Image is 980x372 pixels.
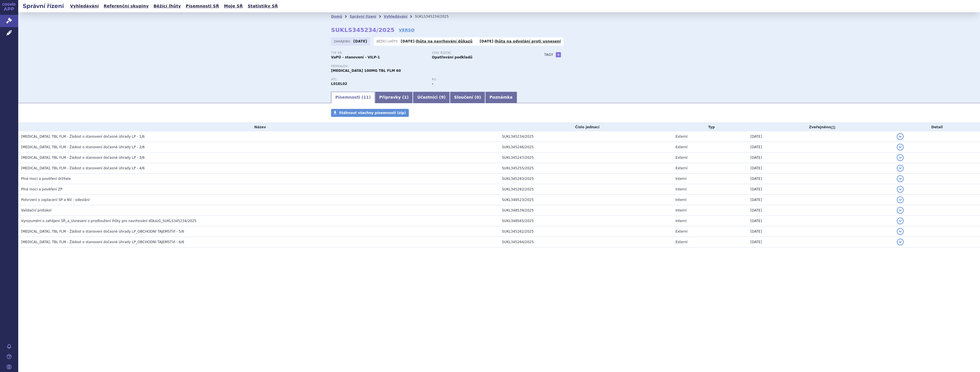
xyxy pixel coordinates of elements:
p: Stav řízení: [432,51,527,55]
td: SUKL345234/2025 [499,131,673,142]
a: + [556,52,561,57]
span: Vyrozumění o zahájení SŘ_a_Usnesení o prodloužení lhůty pro navrhování důkazů_SUKLS345234/2025 [21,219,197,223]
span: 0 [476,95,479,99]
a: Referenční skupiny [102,2,150,10]
abbr: (?) [831,125,835,129]
th: Zveřejněno [748,123,894,131]
h2: Správní řízení [18,2,68,10]
td: [DATE] [748,216,894,226]
button: detail [897,175,904,182]
td: SUKL345282/2025 [499,184,673,195]
td: [DATE] [748,226,894,237]
span: Externí [675,145,687,149]
button: detail [897,154,904,161]
span: CALQUENCE, TBL FLM - Žádost o stanovení dočasné úhrady LP_OBCHODNÍ TAJEMSTVÍ - 5/6 [21,229,184,233]
button: detail [897,196,904,203]
td: [DATE] [748,195,894,205]
a: lhůta na odvolání proti usnesení [495,39,561,43]
a: Statistiky SŘ [246,2,279,10]
a: Poznámka [485,92,517,103]
td: SUKL345246/2025 [499,142,673,153]
span: Interní [675,219,687,223]
span: Interní [675,198,687,202]
a: Stáhnout všechny písemnosti (zip) [331,109,409,117]
span: Interní [675,187,687,191]
span: CALQUENCE, TBL FLM - Žádost o stanovení dočasné úhrady LP - 4/6 [21,166,145,170]
button: detail [897,217,904,224]
td: SUKL345262/2025 [499,226,673,237]
td: SUKL345247/2025 [499,153,673,163]
button: detail [897,207,904,214]
span: Plné moci a pověření držitele [21,177,71,181]
p: Přípravek: [331,65,533,68]
a: Domů [331,15,342,19]
td: [DATE] [748,131,894,142]
span: Stáhnout všechny písemnosti (zip) [339,111,406,115]
a: lhůta na navrhování důkazů [416,39,473,43]
td: [DATE] [748,237,894,247]
span: Interní [675,177,687,181]
td: [DATE] [748,142,894,153]
h3: Tagy [544,51,553,58]
a: Správní řízení [350,15,376,19]
p: Typ SŘ: [331,51,426,55]
span: Plné moci a pověření ZP [21,187,62,191]
button: detail [897,133,904,140]
strong: [DATE] [354,39,367,43]
td: SUKL345255/2025 [499,163,673,174]
span: Interní [675,208,687,212]
a: Přípravky (1) [375,92,413,103]
span: Externí [675,156,687,160]
span: Potvrzení o zaplacení SP a NV - odeslání [21,198,89,202]
a: Vyhledávání [384,15,407,19]
span: CALQUENCE, TBL FLM - Žádost o stanovení dočasné úhrady LP - 1/6 [21,135,145,139]
span: Externí [675,229,687,233]
td: SUKL345283/2025 [499,174,673,184]
span: Validační protokol [21,208,52,212]
strong: AKALABRUTINIB [331,82,347,86]
th: Detail [894,123,980,131]
span: CALQUENCE, TBL FLM - Žádost o stanovení dočasné úhrady LP - 2/6 [21,145,145,149]
a: Písemnosti (11) [331,92,375,103]
li: SUKLS345234/2025 [415,12,456,21]
a: Běžící lhůty [152,2,183,10]
button: detail [897,239,904,245]
strong: SUKLS345234/2025 [331,27,395,33]
span: [MEDICAL_DATA] 100MG TBL FLM 60 [331,69,401,73]
a: Písemnosti SŘ [184,2,221,10]
span: 11 [363,95,369,99]
td: SUKL348565/2025 [499,216,673,226]
span: Externí [675,135,687,139]
strong: [DATE] [480,39,493,43]
a: Sloučení (0) [450,92,485,103]
span: Externí [675,240,687,244]
button: detail [897,186,904,193]
p: - [401,39,473,44]
span: 9 [441,95,444,99]
span: Externí [675,166,687,170]
td: SUKL348539/2025 [499,205,673,216]
td: [DATE] [748,205,894,216]
th: Číslo jednací [499,123,673,131]
strong: Opatřování podkladů [432,55,472,59]
strong: [DATE] [401,39,415,43]
th: Název [18,123,499,131]
p: RS: [432,78,527,81]
a: VERSO [399,27,415,33]
span: CALQUENCE, TBL FLM - Žádost o stanovení dočasné úhrady LP_OBCHODNÍ TAJEMSTVÍ - 6/6 [21,240,184,244]
p: ATC: [331,78,426,81]
span: Zahájeno: [334,39,352,44]
strong: - [432,82,433,86]
span: Běžící lhůty: [377,39,399,44]
td: [DATE] [748,153,894,163]
span: CALQUENCE, TBL FLM - Žádost o stanovení dočasné úhrady LP - 3/6 [21,156,145,160]
a: Vyhledávání [68,2,101,10]
span: 1 [404,95,407,99]
a: Účastníci (9) [413,92,450,103]
a: Moje SŘ [222,2,244,10]
button: detail [897,144,904,151]
button: detail [897,228,904,235]
td: SUKL348523/2025 [499,195,673,205]
td: [DATE] [748,163,894,174]
button: detail [897,165,904,172]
